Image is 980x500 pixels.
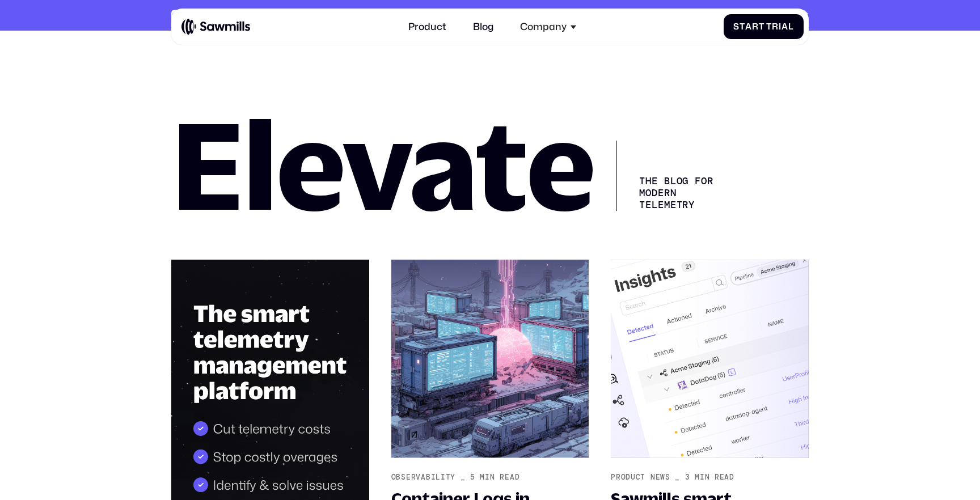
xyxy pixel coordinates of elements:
h1: Elevate [171,116,594,210]
div: min read [695,473,734,482]
span: t [740,22,745,32]
div: Observability [391,473,455,482]
a: StartTrial [724,14,804,39]
span: a [745,22,752,32]
span: r [752,22,759,32]
a: Blog [466,14,501,40]
div: Company [520,21,567,33]
div: _ [461,473,466,482]
span: T [766,22,772,32]
span: i [779,22,782,32]
div: min read [480,473,519,482]
div: The Blog for Modern telemetry [616,141,715,210]
div: 5 [470,473,475,482]
div: _ [675,473,680,482]
div: 3 [685,473,690,482]
div: Company [513,14,584,40]
span: S [733,22,740,32]
span: a [782,22,788,32]
span: r [772,22,779,32]
span: t [759,22,764,32]
a: Product [401,14,453,40]
div: Product News [611,473,670,482]
span: l [788,22,794,32]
